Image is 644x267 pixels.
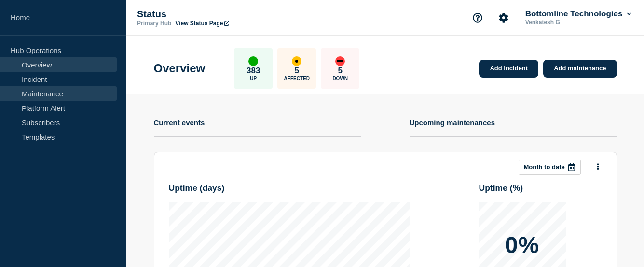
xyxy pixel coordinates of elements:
p: Affected [284,76,310,81]
h4: Upcoming maintenances [410,119,495,127]
div: affected [292,56,301,66]
p: Primary Hub [137,20,171,27]
p: Month to date [524,163,565,171]
p: 5 [338,66,343,76]
button: Support [467,8,488,28]
a: Add maintenance [543,60,617,78]
h4: Current events [154,119,205,127]
p: Status [137,9,330,20]
p: Venkatesh G [523,19,624,26]
p: Down [332,76,348,81]
button: Month to date [519,160,581,175]
div: up [248,56,258,66]
div: down [335,56,345,66]
h1: Overview [154,62,206,75]
h3: Uptime ( days ) [169,183,225,193]
button: Account settings [493,8,514,28]
a: View Status Page [175,20,229,27]
p: 0% [505,234,539,257]
p: 383 [247,66,260,76]
p: Up [250,76,257,81]
h3: Uptime ( % ) [479,183,523,193]
a: Add incident [479,60,538,78]
p: 5 [295,66,299,76]
button: Bottomline Technologies [523,9,633,19]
